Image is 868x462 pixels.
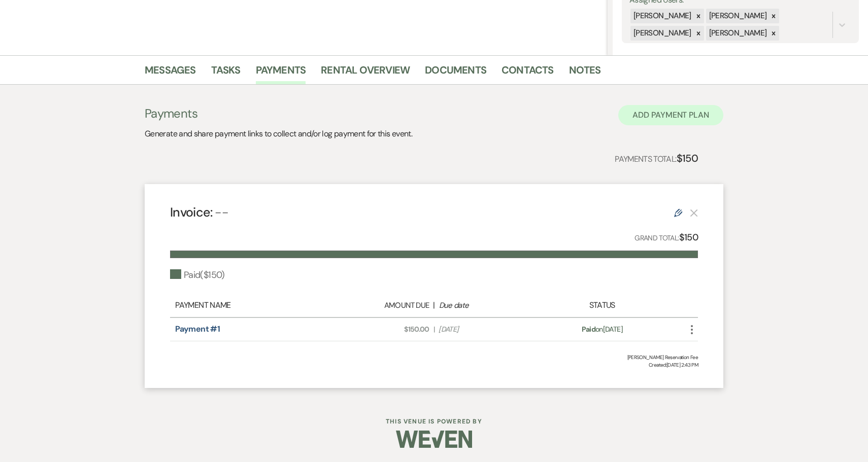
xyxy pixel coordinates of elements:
strong: $150 [679,231,698,243]
p: Payments Total: [615,150,698,166]
a: Rental Overview [321,62,410,84]
div: Paid ( $150 ) [170,268,225,282]
a: Contacts [502,62,554,84]
strong: $150 [677,152,698,165]
span: Created: [DATE] 2:43 PM [170,361,698,369]
div: Amount Due [336,300,429,311]
div: | [330,299,538,311]
a: Notes [569,62,601,84]
a: Payments [256,62,306,84]
div: Due date [439,300,532,311]
div: [PERSON_NAME] [630,9,693,23]
button: Add Payment Plan [618,105,723,125]
a: Messages [145,62,196,84]
span: | [433,324,435,335]
div: [PERSON_NAME] [630,26,693,41]
span: -- [215,204,228,221]
div: Payment Name [175,299,330,311]
button: This payment plan cannot be deleted because it contains links that have been paid through Weven’s... [690,208,698,217]
div: Status [538,299,667,311]
p: Grand Total: [635,230,698,245]
span: Paid [582,325,595,334]
div: [PERSON_NAME] [706,9,769,23]
a: Payment #1 [175,324,220,334]
p: Generate and share payment links to collect and/or log payment for this event. [145,127,412,140]
div: [PERSON_NAME] Reservation Fee [170,353,698,361]
a: Tasks [211,62,241,84]
span: [DATE] [439,324,532,335]
span: $150.00 [336,324,429,335]
div: [PERSON_NAME] [706,26,769,41]
a: Documents [425,62,486,84]
img: Weven Logo [396,421,472,457]
div: on [DATE] [538,324,667,335]
h3: Payments [145,105,412,122]
h4: Invoice: [170,203,228,221]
